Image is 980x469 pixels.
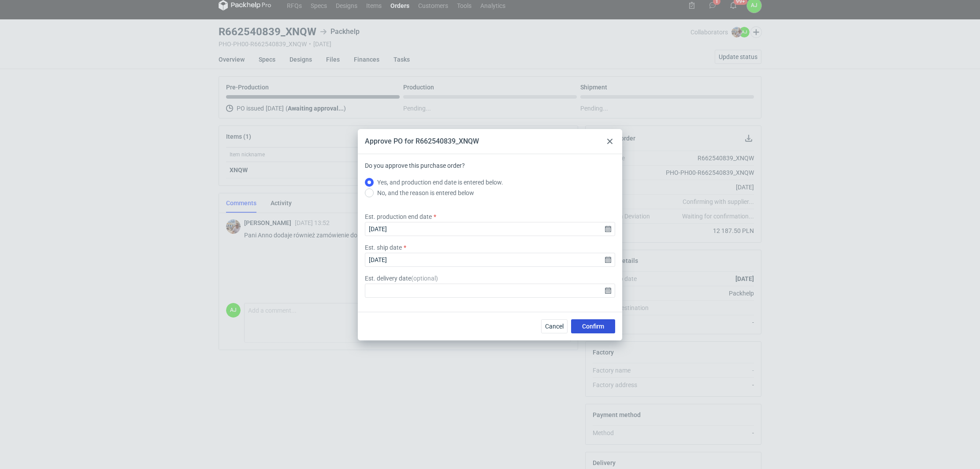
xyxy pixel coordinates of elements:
[571,319,615,333] button: Confirm
[582,323,604,329] span: Confirm
[365,161,465,177] label: Do you approve this purchase order?
[411,275,438,282] span: ( optional )
[365,274,438,283] label: Est. delivery date
[541,319,568,333] button: Cancel
[545,323,564,329] span: Cancel
[365,243,402,252] label: Est. ship date
[365,212,432,221] label: Est. production end date
[365,137,479,146] div: Approve PO for R662540839_XNQW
